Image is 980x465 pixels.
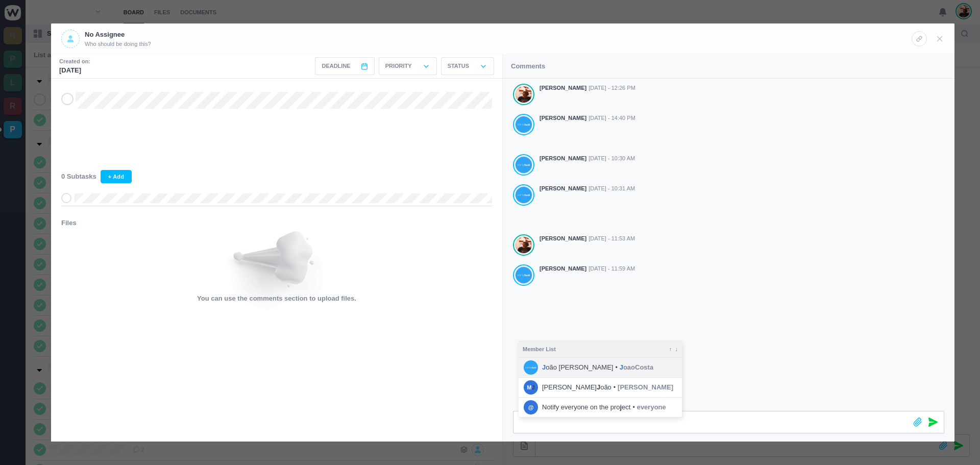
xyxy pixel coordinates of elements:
strong: J [620,363,623,371]
span: oaoCosta [620,362,653,373]
i: • [614,383,616,392]
i: • [615,363,617,372]
span: @ [524,400,538,414]
small: Created on: [59,57,90,66]
span: Deadline [322,62,350,70]
span: Who should be doing this? [85,40,151,48]
div: Member List [519,341,682,358]
i: • [632,403,634,412]
strong: j [620,403,622,411]
strong: J [542,363,546,371]
p: No Assignee [85,30,151,40]
span: [PERSON_NAME] oão [542,382,611,393]
strong: J [532,383,535,392]
p: Comments [511,61,545,71]
span: oão [PERSON_NAME] [542,362,613,373]
small: ↑ ↓ [669,345,678,354]
span: Notify everyone on the pro ect [542,402,630,412]
strong: J [597,383,600,391]
p: Status [448,62,469,70]
img: a80dcdb448ef7251c8e3b570e89cda4ef034be1b.jpg [524,360,538,375]
span: [PERSON_NAME] [618,382,673,393]
p: [DATE] [59,65,90,76]
p: Priority [385,62,412,70]
span: everyone [637,402,666,412]
span: M [524,380,538,395]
